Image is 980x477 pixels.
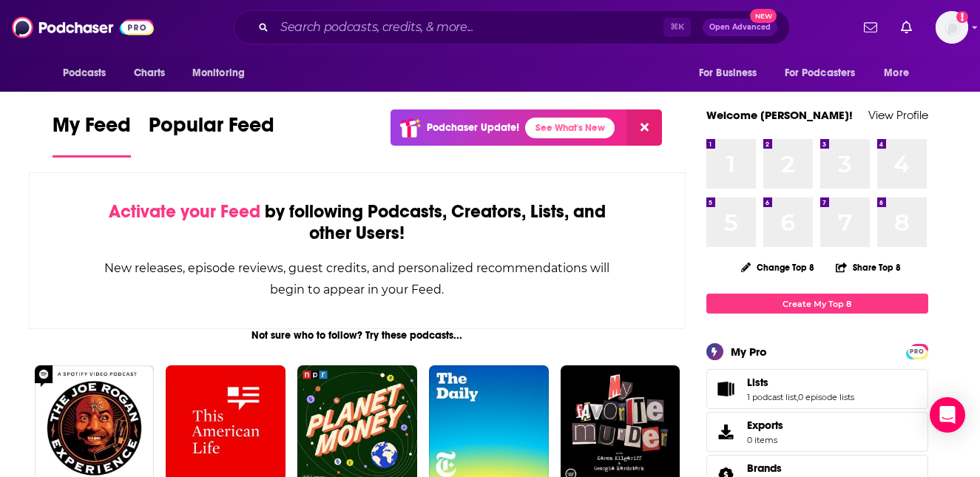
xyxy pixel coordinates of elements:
[936,11,968,44] img: User Profile
[750,9,777,23] span: New
[274,16,663,39] input: Search podcasts, credits, & more...
[703,18,777,36] button: Open AdvancedNew
[134,63,166,84] span: Charts
[104,201,612,244] div: by following Podcasts, Creators, Lists, and other Users!
[663,18,691,37] span: ⌘ K
[53,59,126,87] button: open menu
[182,59,264,87] button: open menu
[956,11,968,23] svg: Add a profile image
[29,329,686,342] div: Not sure who to follow? Try these podcasts...
[747,461,789,475] a: Brands
[732,258,824,277] button: Change Top 8
[706,108,853,122] a: Welcome [PERSON_NAME]!
[908,345,926,356] a: PRO
[930,397,965,433] div: Open Intercom Messenger
[104,257,612,300] div: New releases, episode reviews, guest credits, and personalized recommendations will begin to appe...
[149,112,274,158] a: Popular Feed
[53,112,131,158] a: My Feed
[12,13,154,41] img: Podchaser - Follow, Share and Rate Podcasts
[699,63,757,84] span: For Business
[712,379,741,399] a: Lists
[775,59,877,87] button: open menu
[689,59,776,87] button: open menu
[936,11,968,44] button: Show profile menu
[234,10,790,44] div: Search podcasts, credits, & more...
[785,63,856,84] span: For Podcasters
[192,63,245,84] span: Monitoring
[109,200,260,223] span: Activate your Feed
[858,15,883,40] a: Show notifications dropdown
[706,412,928,452] a: Exports
[747,376,854,389] a: Lists
[835,253,902,282] button: Share Top 8
[709,24,771,31] span: Open Advanced
[747,419,783,432] span: Exports
[712,422,741,442] span: Exports
[706,369,928,409] span: Lists
[797,392,798,402] span: ,
[747,461,782,475] span: Brands
[63,63,107,84] span: Podcasts
[868,108,928,122] a: View Profile
[53,112,131,146] span: My Feed
[731,345,767,359] div: My Pro
[124,59,175,87] a: Charts
[747,392,797,402] a: 1 podcast list
[427,121,519,134] p: Podchaser Update!
[149,112,274,146] span: Popular Feed
[706,294,928,314] a: Create My Top 8
[936,11,968,44] span: Logged in as amandalamPR
[525,118,615,138] a: See What's New
[747,376,768,389] span: Lists
[884,63,909,84] span: More
[873,59,927,87] button: open menu
[895,15,918,40] a: Show notifications dropdown
[747,435,783,445] span: 0 items
[798,392,854,402] a: 0 episode lists
[908,346,926,357] span: PRO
